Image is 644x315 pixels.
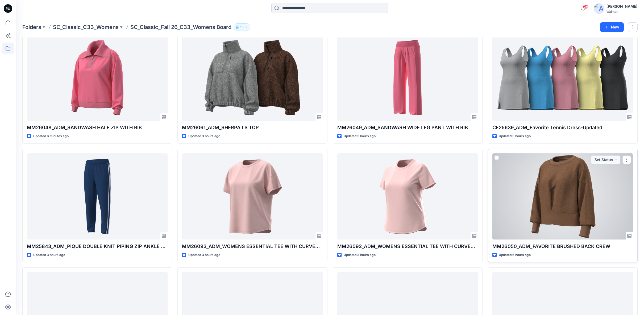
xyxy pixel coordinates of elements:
p: MM26049_ADM_SANDWASH WIDE LEG PANT WITH RIB [337,124,478,131]
button: 13 [234,23,250,31]
a: MM26049_ADM_SANDWASH WIDE LEG PANT WITH RIB [337,35,478,121]
a: SC_Classic_C33_Womens [53,23,119,31]
p: Updated 6 minutes ago [33,133,69,139]
p: Updated 3 hours ago [499,133,531,139]
p: Updated 3 hours ago [188,133,220,139]
p: MM26050_ADM_FAVORITE BRUSHED BACK CREW [492,243,633,250]
p: Updated 3 hours ago [188,252,220,258]
a: MM26050_ADM_FAVORITE BRUSHED BACK CREW [492,153,633,240]
p: Updated 3 hours ago [344,252,376,258]
p: MM26093_ADM_WOMENS ESSENTIAL TEE WITH CURVED HEM, BACK YOKE, & SPLIT BACK SEAM [182,243,323,250]
img: avatar [594,3,604,14]
a: CF25639_ADM_Favorite Tennis Dress-Updated [492,35,633,121]
p: 13 [240,24,244,30]
a: MM26092_ADM_WOMENS ESSENTIAL TEE WITH CURVED HEM [337,153,478,240]
p: Updated 3 hours ago [344,133,376,139]
a: MM26093_ADM_WOMENS ESSENTIAL TEE WITH CURVED HEM, BACK YOKE, & SPLIT BACK SEAM [182,153,323,240]
p: MM26048_ADM_SANDWASH HALF ZIP WITH RIB [27,124,168,131]
div: Walmart [606,10,637,14]
a: MM25843_ADM_PIQUE DOUBLE KNIT PIPING ZIP ANKLE PANT [27,153,168,240]
p: MM26061_ADM_SHERPA LS TOP [182,124,323,131]
p: CF25639_ADM_Favorite Tennis Dress-Updated [492,124,633,131]
a: Folders [22,23,41,31]
p: SC_Classic_Fall 26_C33_Womens Board [130,23,231,31]
a: MM26061_ADM_SHERPA LS TOP [182,35,323,121]
button: New [600,22,624,32]
a: MM26048_ADM_SANDWASH HALF ZIP WITH RIB [27,35,168,121]
p: MM26092_ADM_WOMENS ESSENTIAL TEE WITH CURVED HEM [337,243,478,250]
div: [PERSON_NAME] [606,3,637,10]
span: 36 [583,5,589,9]
p: MM25843_ADM_PIQUE DOUBLE KNIT PIPING ZIP ANKLE PANT [27,243,168,250]
p: Updated 3 hours ago [33,252,65,258]
p: Updated 6 hours ago [499,252,531,258]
